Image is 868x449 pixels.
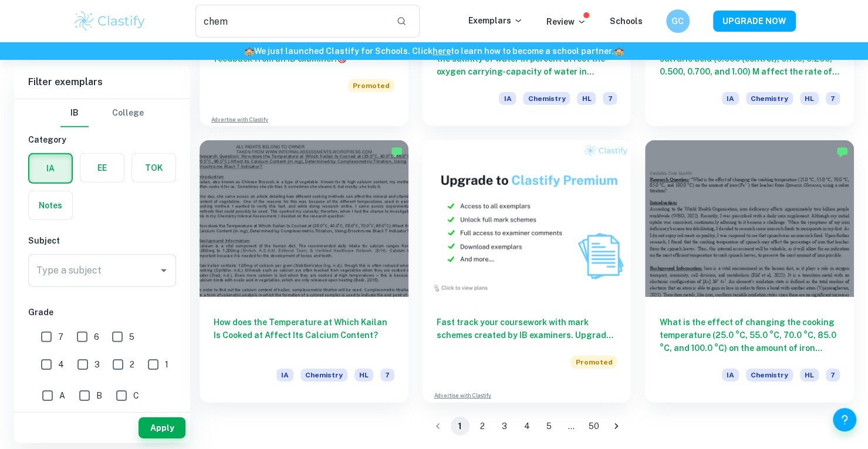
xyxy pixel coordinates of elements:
[473,417,492,436] button: Go to page 2
[746,369,793,382] span: Chemistry
[59,389,65,402] span: A
[434,391,491,400] a: Advertise with Clastify
[433,46,451,56] a: here
[130,358,134,371] span: 2
[570,356,617,369] span: Promoted
[28,234,176,247] h6: Subject
[468,14,523,27] p: Exemplars
[58,330,63,343] span: 7
[14,66,190,99] h6: Filter exemplars
[195,5,387,38] input: Search for any exemplars...
[132,154,175,182] button: TOK
[300,369,347,382] span: Chemistry
[60,99,144,127] div: Filter type choice
[826,92,840,105] span: 7
[28,133,176,146] h6: Category
[826,369,840,382] span: 7
[200,140,408,403] a: How does the Temperature at Which Kailan Is Cooked at Affect Its Calcium Content?IAChemistryHL7
[585,417,603,436] button: Go to page 50
[614,46,624,56] span: 🏫
[28,306,176,319] h6: Grade
[523,92,570,105] span: Chemistry
[80,154,124,182] button: EE
[73,9,147,33] img: Clastify logo
[29,191,72,220] button: Notes
[540,417,559,436] button: Go to page 5
[800,92,819,105] span: HL
[423,140,631,297] img: Thumbnail
[165,358,168,371] span: 1
[29,154,72,183] button: IA
[94,330,99,343] span: 6
[437,316,617,342] h6: Fast track your coursework with mark schemes created by IB examiners. Upgrade now
[562,420,581,433] div: …
[133,389,139,402] span: C
[746,92,793,105] span: Chemistry
[2,45,866,58] h6: We just launched Clastify for Schools. Click to learn how to become a school partner.
[60,99,89,127] button: IB
[348,79,394,92] span: Promoted
[214,316,394,355] h6: How does the Temperature at Which Kailan Is Cooked at Affect Its Calcium Content?
[495,417,514,436] button: Go to page 3
[211,116,268,124] a: Advertise with Clastify
[546,15,586,28] p: Review
[607,417,626,436] button: Go to next page
[722,92,739,105] span: IA
[499,92,516,105] span: IA
[659,316,840,355] h6: What is the effect of changing the cooking temperature (25.0 °C, 55.0 °C, 70.0 °C, 85.0 °C, and 1...
[380,369,394,382] span: 7
[112,99,144,127] button: College
[244,46,254,56] span: 🏫
[427,417,627,436] nav: pagination navigation
[833,408,856,431] button: Help and Feedback
[645,140,854,403] a: What is the effect of changing the cooking temperature (25.0 °C, 55.0 °C, 70.0 °C, 85.0 °C, and 1...
[139,417,185,438] button: Apply
[518,417,536,436] button: Go to page 4
[156,262,172,279] button: Open
[391,146,403,158] img: Marked
[577,92,596,105] span: HL
[836,146,848,158] img: Marked
[58,358,64,371] span: 4
[129,330,134,343] span: 5
[354,369,373,382] span: HL
[713,11,796,32] button: UPGRADE NOW
[800,369,819,382] span: HL
[276,369,293,382] span: IA
[671,15,684,28] h6: GC
[96,389,102,402] span: B
[610,16,643,26] a: Schools
[666,9,690,33] button: GC
[451,417,470,436] button: page 1
[94,358,100,371] span: 3
[722,369,739,382] span: IA
[603,92,617,105] span: 7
